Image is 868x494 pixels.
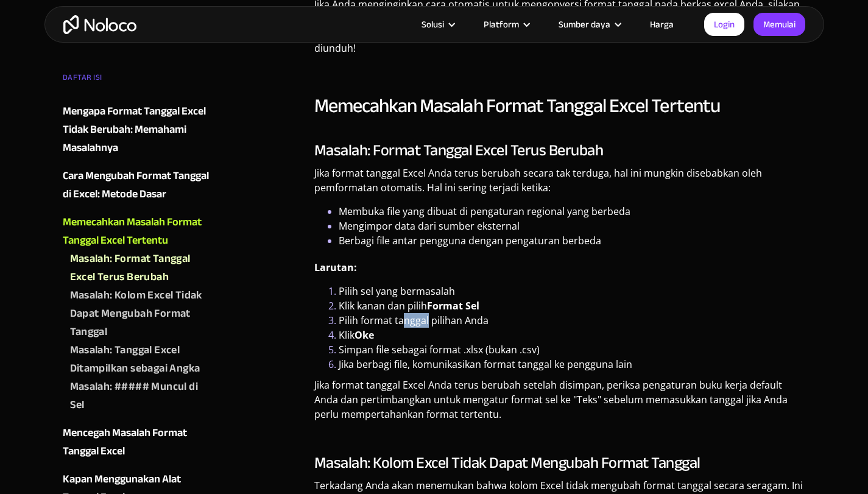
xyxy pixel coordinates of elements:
font: Memulai [763,16,796,33]
font: Platform [484,16,519,33]
a: Harga [635,16,689,32]
font: Mencegah Masalah Format Tanggal Excel [63,423,187,461]
a: Masalah: Tanggal Excel Ditampilkan sebagai Angka [70,341,210,378]
a: Cara Mengubah Format Tanggal di Excel: Metode Dasar [63,167,210,203]
font: Oke [355,328,374,342]
font: Login [714,16,735,33]
font: Sumber daya [559,16,610,33]
font: Simpan file sebagai format .xlsx (bukan .csv) [339,343,540,356]
font: Masalah: ##### Muncul di Sel [70,376,199,415]
font: Jika berbagi file, komunikasikan format tanggal ke pengguna lain [339,358,632,371]
font: Mengapa Format Tanggal Excel Tidak Berubah: Memahami Masalahnya [63,101,206,158]
font: Masalah: Tanggal Excel Ditampilkan sebagai Angka [70,340,200,378]
font: Masalah: Format Tanggal Excel Terus Berubah [314,135,604,165]
a: Masalah: Kolom Excel Tidak Dapat Mengubah Format Tanggal [70,286,210,341]
a: Mencegah Masalah Format Tanggal Excel [63,424,210,460]
font: Memecahkan Masalah Format Tanggal Excel Tertentu [63,212,202,250]
font: Pilih sel yang bermasalah [339,284,455,298]
font: Jika format tanggal Excel Anda terus berubah secara tak terduga, hal ini mungkin disebabkan oleh ... [314,166,762,194]
a: rumah [63,15,136,34]
font: Klik [339,328,355,342]
a: Masalah: ##### Muncul di Sel [70,378,210,414]
font: Membuka file yang dibuat di pengaturan regional yang berbeda [339,205,630,218]
font: Pilih format tanggal pilihan Anda [339,314,489,327]
font: Solusi [422,16,444,33]
font: Mengimpor data dari sumber eksternal [339,219,520,233]
font: Format Sel [427,299,479,312]
div: Sumber daya [543,16,635,32]
div: Solusi [406,16,468,32]
font: Memecahkan Masalah Format Tanggal Excel Tertentu [314,88,720,124]
font: Berbagi file antar pengguna dengan pengaturan berbeda [339,234,601,247]
font: Cara Mengubah Format Tanggal di Excel: Metode Dasar [63,166,209,204]
font: DAFTAR ISI [63,70,102,85]
font: Klik kanan dan pilih [339,299,427,312]
a: Mengapa Format Tanggal Excel Tidak Berubah: Memahami Masalahnya [63,102,210,157]
font: Jika format tanggal Excel Anda terus berubah setelah disimpan, periksa pengaturan buku kerja defa... [314,378,788,421]
a: Masalah: Format Tanggal Excel Terus Berubah [70,250,210,286]
a: Login [704,13,744,36]
a: Memulai [753,13,805,36]
font: Larutan: [314,261,357,274]
font: Harga [650,16,674,33]
font: Masalah: Format Tanggal Excel Terus Berubah [70,249,191,287]
font: Masalah: Kolom Excel Tidak Dapat Mengubah Format Tanggal [70,285,202,342]
div: Platform [468,16,543,32]
a: Memecahkan Masalah Format Tanggal Excel Tertentu [63,213,210,250]
font: Masalah: Kolom Excel Tidak Dapat Mengubah Format Tanggal [314,448,700,478]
